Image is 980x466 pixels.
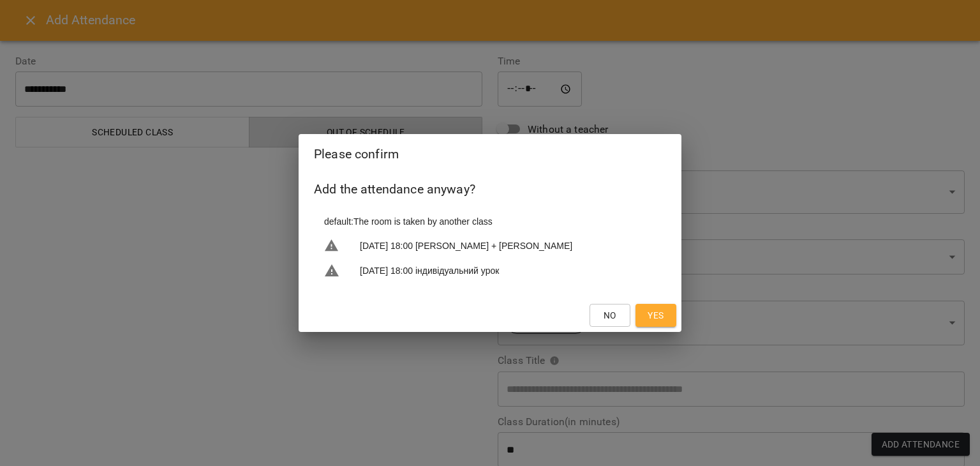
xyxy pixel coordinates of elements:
[314,233,666,259] li: [DATE] 18:00 [PERSON_NAME] + [PERSON_NAME]
[604,308,616,323] span: No
[314,179,666,199] h6: Add the attendance anyway?
[635,304,676,327] button: Yes
[648,308,664,323] span: Yes
[314,210,666,233] li: default : The room is taken by another class
[590,304,630,327] button: No
[314,258,666,283] li: [DATE] 18:00 індивідуальний урок
[314,144,666,164] h2: Please confirm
